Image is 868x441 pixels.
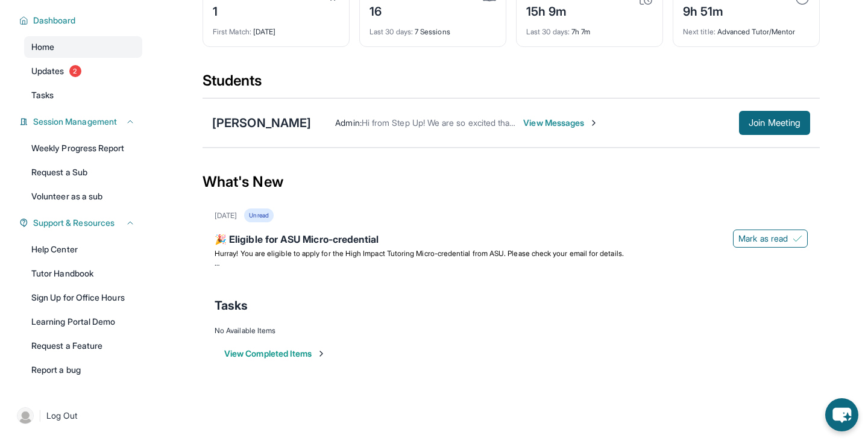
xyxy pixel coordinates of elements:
[203,155,820,208] div: What's New
[215,249,624,258] span: Hurray! You are eligible to apply for the High Impact Tutoring Micro-credential from ASU. Please ...
[33,116,117,128] span: Session Management
[24,335,142,357] a: Request a Feature
[683,20,810,37] div: Advanced Tutor/Mentor
[215,232,808,249] div: 🎉 Eligible for ASU Micro-credential
[733,230,808,248] button: Mark as read
[738,233,788,245] span: Mark as read
[825,398,858,431] button: chat-button
[28,217,135,229] button: Support & Resources
[31,65,64,77] span: Updates
[24,137,142,159] a: Weekly Progress Report
[215,211,237,220] div: [DATE]
[33,217,115,229] span: Support & Resources
[24,60,142,82] a: Updates2
[28,14,135,27] button: Dashboard
[683,27,715,36] span: Next title :
[24,84,142,106] a: Tasks
[526,20,653,37] div: 7h 7m
[31,89,54,101] span: Tasks
[24,311,142,333] a: Learning Portal Demo
[244,208,273,222] div: Unread
[370,20,496,37] div: 7 Sessions
[335,117,361,128] span: Admin :
[203,71,820,98] div: Students
[213,27,251,36] span: First Match :
[33,14,76,27] span: Dashboard
[739,111,810,135] button: Join Meeting
[213,20,339,37] div: [DATE]
[215,326,808,336] div: No Available Items
[24,161,142,183] a: Request a Sub
[24,287,142,308] a: Sign Up for Office Hours
[793,234,802,243] img: Mark as read
[749,119,800,127] span: Join Meeting
[24,186,142,207] a: Volunteer as a sub
[526,1,574,20] div: 15h 9m
[215,297,248,314] span: Tasks
[589,118,599,128] img: Chevron-Right
[212,114,311,131] div: [PERSON_NAME]
[12,402,142,429] a: |Log Out
[24,359,142,381] a: Report a bug
[24,239,142,260] a: Help Center
[24,263,142,284] a: Tutor Handbook
[46,410,78,422] span: Log Out
[31,41,54,53] span: Home
[24,36,142,58] a: Home
[17,407,34,424] img: user-img
[523,117,599,129] span: View Messages
[526,27,570,36] span: Last 30 days :
[213,1,270,20] div: 1
[370,27,413,36] span: Last 30 days :
[224,348,326,360] button: View Completed Items
[683,1,755,20] div: 9h 51m
[370,1,400,20] div: 16
[69,65,81,77] span: 2
[28,116,135,128] button: Session Management
[39,408,42,423] span: |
